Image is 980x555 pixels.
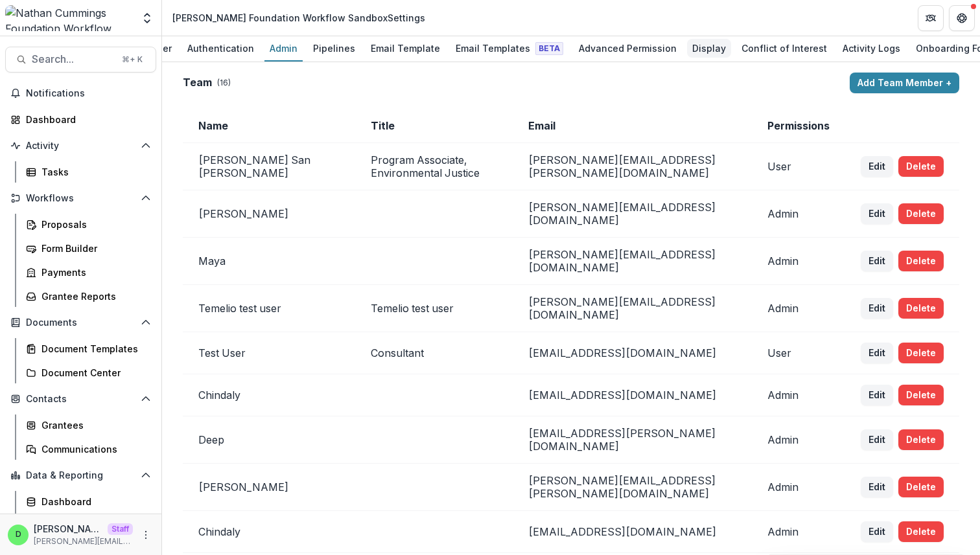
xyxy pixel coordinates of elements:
[34,522,102,536] p: [PERSON_NAME]
[183,285,355,332] td: Temelio test user
[138,527,154,543] button: More
[736,39,832,58] div: Conflict of Interest
[752,374,845,416] td: Admin
[850,73,959,93] button: Add Team Member +
[355,285,513,332] td: Temelio test user
[26,141,135,152] span: Activity
[21,491,156,512] a: Dashboard
[182,36,259,62] a: Authentication
[513,238,752,285] td: [PERSON_NAME][EMAIL_ADDRESS][DOMAIN_NAME]
[41,366,146,379] div: Document Center
[574,39,682,58] div: Advanced Permission
[41,165,146,179] div: Tasks
[41,342,146,356] div: Document Templates
[513,143,752,190] td: [PERSON_NAME][EMAIL_ADDRESS][PERSON_NAME][DOMAIN_NAME]
[513,374,752,416] td: [EMAIL_ADDRESS][DOMAIN_NAME]
[41,218,146,231] div: Proposals
[513,109,752,143] td: Email
[752,511,845,553] td: Admin
[837,36,905,62] a: Activity Logs
[898,385,944,405] button: Delete
[898,298,944,319] button: Delete
[898,429,944,450] button: Delete
[21,262,156,283] a: Payments
[450,39,568,58] div: Email Templates
[172,11,425,25] div: [PERSON_NAME] Foundation Workflow Sandbox Settings
[264,39,303,58] div: Admin
[752,109,845,143] td: Permissions
[5,465,156,486] button: Open Data & Reporting
[752,332,845,374] td: User
[687,39,731,58] div: Display
[21,414,156,436] a: Grantees
[34,536,133,547] p: [PERSON_NAME][EMAIL_ADDRESS][DOMAIN_NAME]
[450,36,568,62] a: Email Templates Beta
[5,109,156,130] a: Dashboard
[574,36,682,62] a: Advanced Permission
[861,156,893,177] button: Edit
[264,36,303,62] a: Admin
[513,190,752,238] td: [PERSON_NAME][EMAIL_ADDRESS][DOMAIN_NAME]
[183,416,355,464] td: Deep
[41,495,146,508] div: Dashboard
[41,289,146,303] div: Grantee Reports
[687,36,731,62] a: Display
[167,8,430,27] nav: breadcrumb
[308,39,360,58] div: Pipelines
[837,39,905,58] div: Activity Logs
[918,5,944,31] button: Partners
[32,53,114,65] span: Search...
[26,394,135,405] span: Contacts
[513,285,752,332] td: [PERSON_NAME][EMAIL_ADDRESS][DOMAIN_NAME]
[119,52,145,67] div: ⌘ + K
[752,143,845,190] td: User
[21,238,156,259] a: Form Builder
[949,5,975,31] button: Get Help
[898,477,944,497] button: Delete
[183,109,355,143] td: Name
[26,113,146,126] div: Dashboard
[183,332,355,374] td: Test User
[752,464,845,511] td: Admin
[861,343,893,363] button: Edit
[513,332,752,374] td: [EMAIL_ADDRESS][DOMAIN_NAME]
[366,36,445,62] a: Email Template
[41,442,146,456] div: Communications
[183,238,355,285] td: Maya
[5,135,156,156] button: Open Activity
[26,317,135,328] span: Documents
[26,88,151,99] span: Notifications
[26,193,135,204] span: Workflows
[138,5,156,31] button: Open entity switcher
[752,238,845,285] td: Admin
[5,188,156,209] button: Open Workflows
[217,77,231,89] p: ( 16 )
[366,39,445,58] div: Email Template
[41,242,146,255] div: Form Builder
[108,523,133,535] p: Staff
[183,464,355,511] td: [PERSON_NAME]
[308,36,360,62] a: Pipelines
[183,76,212,89] h2: Team
[535,42,563,55] span: Beta
[41,266,146,279] div: Payments
[861,298,893,319] button: Edit
[736,36,832,62] a: Conflict of Interest
[182,39,259,58] div: Authentication
[861,203,893,224] button: Edit
[355,332,513,374] td: Consultant
[5,5,133,31] img: Nathan Cummings Foundation Workflow Sandbox logo
[861,429,893,450] button: Edit
[898,521,944,542] button: Delete
[183,190,355,238] td: [PERSON_NAME]
[26,470,135,481] span: Data & Reporting
[21,438,156,460] a: Communications
[861,477,893,497] button: Edit
[41,418,146,432] div: Grantees
[5,389,156,409] button: Open Contacts
[898,343,944,363] button: Delete
[5,47,156,73] button: Search...
[513,416,752,464] td: [EMAIL_ADDRESS][PERSON_NAME][DOMAIN_NAME]
[355,109,513,143] td: Title
[5,83,156,104] button: Notifications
